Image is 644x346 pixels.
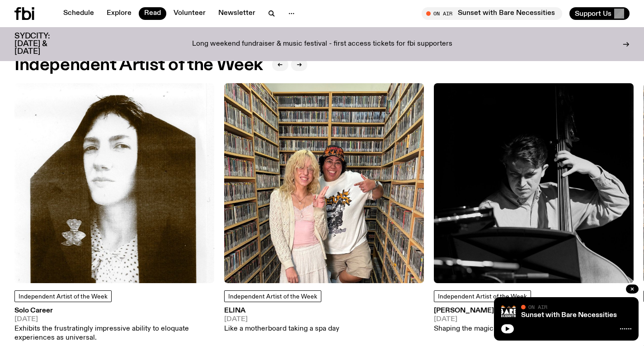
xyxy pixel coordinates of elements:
[14,308,214,314] h3: Solo Career
[528,304,547,310] span: On Air
[224,308,339,314] h3: ELINA
[14,308,214,342] a: Solo Career[DATE]Exhibits the frustratingly impressive ability to eloquate experiences as universal.
[438,294,527,300] span: Independent Artist of the Week
[501,304,516,319] img: Bare Necessities
[14,325,214,342] p: Exhibits the frustratingly impressive ability to eloquate experiences as universal.
[575,9,611,18] span: Support Us
[14,33,72,56] h3: SYDCITY: [DATE] & [DATE]
[422,7,562,20] button: On AirSunset with Bare Necessities
[101,7,137,20] a: Explore
[521,312,617,319] a: Sunset with Bare Necessities
[139,7,166,20] a: Read
[14,83,214,283] img: A slightly sepia tinged, black and white portrait of Solo Career. She is looking at the camera wi...
[434,325,631,333] p: Shaping the magic of sound to shift the stark nature of reality.
[213,7,261,20] a: Newsletter
[434,83,634,283] img: Black and white photo of musician Jacques Emery playing his double bass reading sheet music.
[569,7,630,20] button: Support Us
[168,7,211,20] a: Volunteer
[224,290,321,302] a: Independent Artist of the Week
[224,316,339,323] span: [DATE]
[434,316,631,323] span: [DATE]
[192,40,452,48] p: Long weekend fundraiser & music festival - first access tickets for fbi supporters
[224,308,339,334] a: ELINA[DATE]Like a motherboard taking a spa day
[14,316,214,323] span: [DATE]
[434,308,631,314] h3: [PERSON_NAME]
[434,290,531,302] a: Independent Artist of the Week
[58,7,99,20] a: Schedule
[224,325,339,333] p: Like a motherboard taking a spa day
[14,57,263,73] h2: Independent Artist of the Week
[14,290,112,302] a: Independent Artist of the Week
[434,308,631,334] a: [PERSON_NAME][DATE]Shaping the magic of sound to shift the stark nature of reality.
[19,294,108,300] span: Independent Artist of the Week
[228,294,317,300] span: Independent Artist of the Week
